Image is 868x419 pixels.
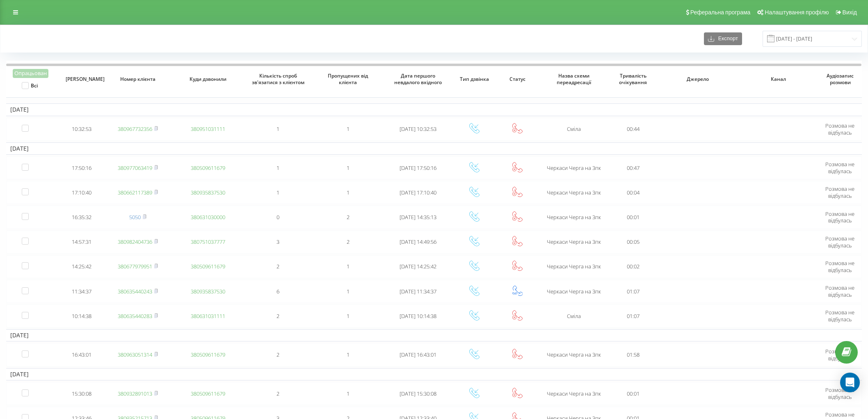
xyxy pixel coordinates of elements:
[539,206,609,229] td: Черкаси Черга на 3пк
[60,118,103,141] td: 10:32:53
[250,73,306,85] span: Кількість спроб зв'язатися з клієнтом
[746,76,811,82] span: Канал
[191,390,225,397] a: 380509611679
[400,189,436,196] span: [DATE] 17:10:40
[276,164,279,172] span: 1
[347,390,349,397] span: 1
[60,305,103,327] td: 10:14:38
[347,189,349,196] span: 1
[191,288,225,295] a: 380935837530
[118,238,152,245] a: 380982404736
[825,309,854,323] span: Розмова не відбулась
[609,231,657,254] td: 00:05
[609,255,657,278] td: 00:02
[347,238,349,245] span: 2
[825,73,856,85] span: Аудіозапис розмови
[347,125,349,133] span: 1
[347,213,349,221] span: 2
[690,9,751,16] span: Реферальна програма
[191,164,225,172] a: 380509611679
[276,263,279,270] span: 2
[825,235,854,249] span: Розмова не відбулась
[347,351,349,358] span: 1
[60,382,103,405] td: 15:30:08
[609,181,657,204] td: 00:04
[118,351,152,358] a: 380963051314
[347,164,349,172] span: 1
[539,382,609,405] td: Черкаси Черга на 3пк
[276,238,279,245] span: 3
[539,255,609,278] td: Черкаси Черга на 3пк
[546,73,601,85] span: Назва схеми переадресації
[191,312,225,320] a: 380631031111
[609,118,657,141] td: 00:44
[825,348,854,362] span: Розмова не відбулась
[539,305,609,327] td: Сміла
[825,122,854,136] span: Розмова не відбулась
[191,351,225,358] a: 380509611679
[191,238,225,245] a: 380751037777
[459,76,490,82] span: Тип дзвінка
[347,288,349,295] span: 1
[665,76,730,82] span: Джерело
[609,280,657,303] td: 01:07
[400,263,436,270] span: [DATE] 14:25:42
[609,206,657,229] td: 00:01
[400,351,436,358] span: [DATE] 16:43:01
[118,312,152,320] a: 380635440283
[609,343,657,366] td: 01:58
[66,76,97,82] span: [PERSON_NAME]
[400,312,436,320] span: [DATE] 10:14:38
[825,210,854,224] span: Розмова не відбулась
[60,280,103,303] td: 11:34:37
[400,238,436,245] span: [DATE] 14:49:56
[704,32,742,45] button: Експорт
[276,288,279,295] span: 6
[400,164,436,172] span: [DATE] 17:50:16
[320,73,375,85] span: Пропущених від клієнта
[60,231,103,254] td: 14:57:31
[191,125,225,133] a: 380951031111
[615,73,651,85] span: Тривалість очікування
[6,368,862,380] td: [DATE]
[180,76,235,82] span: Куди дзвонили
[825,185,854,199] span: Розмова не відбулась
[347,312,349,320] span: 1
[276,213,279,221] span: 0
[60,255,103,278] td: 14:25:42
[714,36,738,42] span: Експорт
[825,386,854,401] span: Розмова не відбулась
[22,82,38,89] label: Всі
[118,164,152,172] a: 380977063419
[539,118,609,141] td: Сміла
[6,329,862,341] td: [DATE]
[6,103,862,116] td: [DATE]
[840,373,860,392] div: Open Intercom Messenger
[6,142,862,155] td: [DATE]
[276,125,279,133] span: 1
[191,213,225,221] a: 380631030000
[118,189,152,196] a: 380662117389
[276,312,279,320] span: 2
[825,160,854,175] span: Розмова не відбулась
[539,231,609,254] td: Черкаси Черга на 3пк
[539,181,609,204] td: Черкаси Черга на 3пк
[765,9,829,16] span: Налаштування профілю
[60,181,103,204] td: 17:10:40
[609,382,657,405] td: 00:01
[118,390,152,397] a: 380932891013
[539,343,609,366] td: Черкаси Черга на 3пк
[60,343,103,366] td: 16:43:01
[118,288,152,295] a: 380635440243
[609,305,657,327] td: 01:07
[276,189,279,196] span: 1
[539,156,609,179] td: Черкаси Черга на 3пк
[110,76,166,82] span: Номер клієнта
[129,213,141,221] a: 5050
[400,125,436,133] span: [DATE] 10:32:53
[390,73,445,85] span: Дата першого невдалого вхідного
[191,189,225,196] a: 380935837530
[400,213,436,221] span: [DATE] 14:35:13
[276,390,279,397] span: 2
[191,263,225,270] a: 380509611679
